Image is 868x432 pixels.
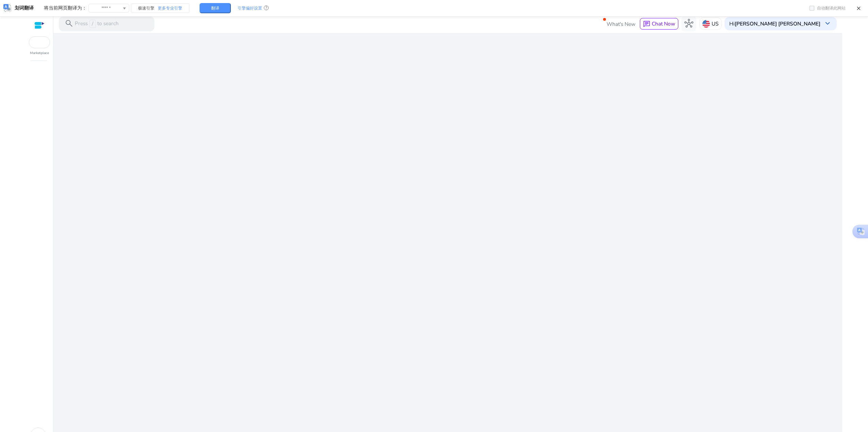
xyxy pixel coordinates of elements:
p: US [712,18,718,30]
span: hub [684,19,693,28]
p: Hi [729,21,820,26]
span: Chat Now [652,20,675,27]
p: Marketplace [30,51,49,56]
img: us.svg [702,20,710,28]
button: chatChat Now [640,18,678,30]
p: Press to search [75,20,119,28]
span: chat [643,20,650,28]
button: hub [681,16,696,31]
span: search [65,19,73,28]
span: keyboard_arrow_down [823,19,832,28]
span: What's New [607,18,635,30]
b: [PERSON_NAME] [PERSON_NAME] [735,20,820,27]
span: / [89,20,96,28]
